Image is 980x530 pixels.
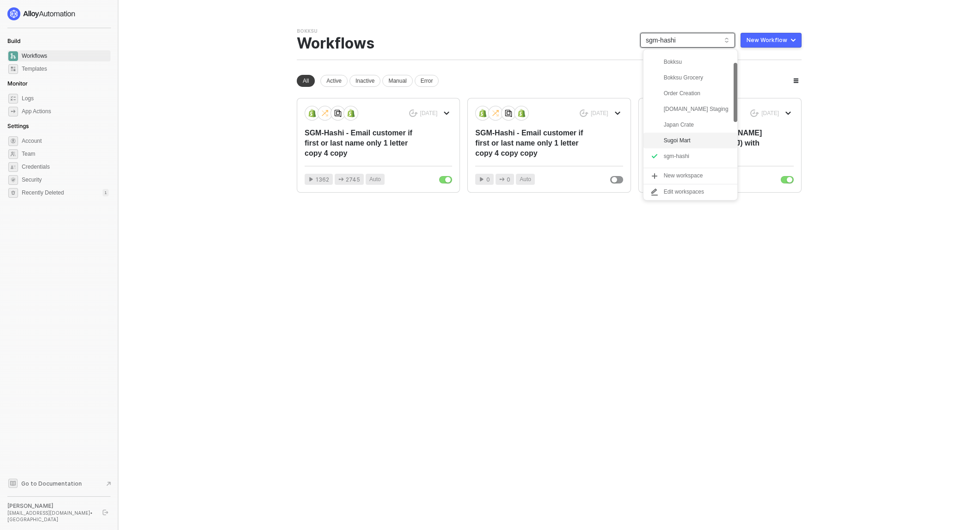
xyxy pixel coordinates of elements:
[7,37,20,44] span: Build
[499,177,505,182] span: icon-app-actions
[347,109,355,117] img: icon
[664,166,732,177] div: mkt-hashi
[346,175,360,184] span: 2745
[22,93,109,104] span: Logs
[664,188,704,196] div: Edit workspaces
[444,110,449,116] span: icon-arrow-down
[103,510,108,515] span: logout
[486,175,490,184] span: 0
[409,110,418,117] span: icon-success-page
[8,479,18,488] span: documentation
[316,175,329,184] span: 1362
[21,480,82,487] span: Go to Documentation
[517,109,526,117] img: icon
[22,161,109,172] span: Credentials
[8,162,18,172] span: credentials
[103,189,109,196] div: 1
[664,88,732,99] div: Order Creation
[22,174,109,185] span: Security
[664,104,732,115] div: [DOMAIN_NAME] Staging
[7,478,111,489] a: Knowledge Base
[643,117,737,133] div: Japan Crate
[504,109,513,117] img: icon
[646,33,729,47] span: sgm-hashi
[8,188,18,198] span: settings
[747,37,787,44] div: New Workflow
[651,172,658,180] span: icon-expand
[22,148,109,159] span: Team
[320,75,348,87] div: Active
[8,175,18,185] span: security
[8,149,18,159] span: team
[475,128,593,158] div: SGM-Hashi - Email customer if first or last name only 1 letter copy 4 copy copy
[664,171,703,180] div: New workspace
[338,177,344,182] span: icon-app-actions
[615,110,620,116] span: icon-arrow-down
[334,109,342,117] img: icon
[8,94,18,104] span: icon-logs
[382,75,412,87] div: Manual
[8,64,18,74] span: marketplace
[643,133,737,148] div: Sugoi Mart
[643,54,737,70] div: Bokksu
[750,110,759,117] span: icon-success-page
[643,148,737,164] div: sgm-hashi
[297,75,315,87] div: All
[643,70,737,85] div: Bokksu Grocery
[297,28,318,35] div: Bokksu
[664,135,732,146] div: Sugoi Mart
[308,109,316,117] img: icon
[7,80,28,87] span: Monitor
[664,119,732,130] div: Japan Crate
[22,63,109,74] span: Templates
[643,85,737,101] div: Order Creation
[349,75,380,87] div: Inactive
[785,110,791,116] span: icon-arrow-down
[22,135,109,146] span: Account
[297,35,374,52] div: Workflows
[651,152,658,160] span: icon-expand
[8,136,18,146] span: settings
[22,108,51,116] div: App Actions
[591,110,608,117] div: [DATE]
[761,110,779,117] div: [DATE]
[415,75,439,87] div: Error
[664,72,732,83] div: Bokksu Grocery
[22,189,64,197] span: Recently Deleted
[7,510,94,523] div: [EMAIL_ADDRESS][DOMAIN_NAME] • [GEOGRAPHIC_DATA]
[741,33,802,48] button: New Workflow
[478,109,487,117] img: icon
[22,50,109,61] span: Workflows
[104,479,113,488] span: document-arrow
[491,109,500,117] img: icon
[420,110,438,117] div: [DATE]
[321,109,329,117] img: icon
[7,7,110,20] a: logo
[520,175,531,184] span: Auto
[7,122,29,129] span: Settings
[580,110,588,117] span: icon-success-page
[8,51,18,61] span: dashboard
[305,128,423,158] div: SGM-Hashi - Email customer if first or last name only 1 letter copy 4 copy
[8,107,18,116] span: icon-app-actions
[643,101,737,117] div: Bokksu.com Staging
[664,56,732,67] div: Bokksu
[369,175,381,184] span: Auto
[507,175,510,184] span: 0
[664,151,732,162] div: sgm-hashi
[643,164,737,180] div: mkt-hashi
[7,502,94,510] div: [PERSON_NAME]
[7,7,76,20] img: logo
